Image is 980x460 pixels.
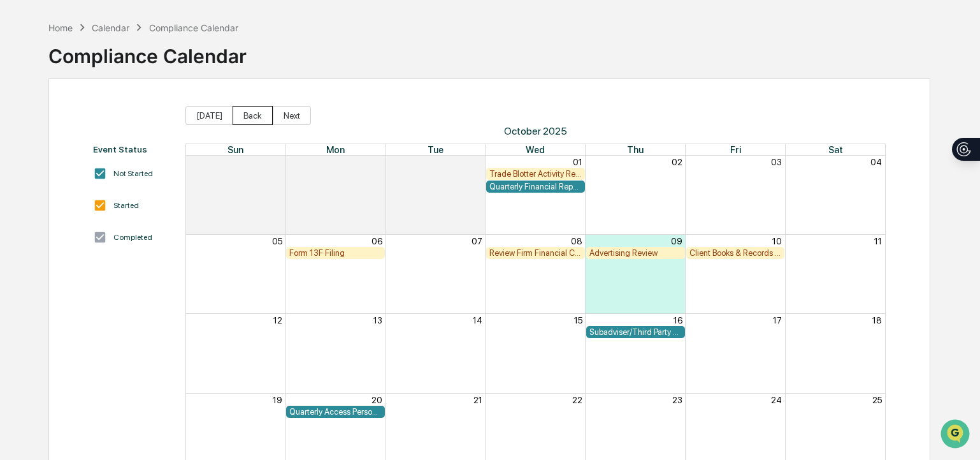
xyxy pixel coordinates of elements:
button: 21 [473,395,482,405]
button: 30 [472,157,482,167]
button: 22 [572,395,582,405]
span: Pylon [127,216,154,226]
button: 03 [771,157,782,167]
a: Powered byPylon [90,216,154,226]
div: 🖐️ [13,162,23,172]
iframe: Open customer support [939,418,974,452]
div: Compliance Calendar [149,22,238,33]
span: Wed [526,144,545,155]
span: Tue [428,144,443,155]
a: 🖐️Preclearance [8,156,87,179]
span: Thu [627,144,644,155]
div: Form 13F Filing [289,248,382,258]
div: We're available if you need us! [43,110,161,121]
span: Mon [326,144,345,155]
div: Start new chat [43,98,209,110]
button: 18 [872,315,882,325]
button: Start new chat [217,101,232,117]
button: 11 [874,236,882,246]
div: Event Status [93,144,172,154]
div: Compliance Calendar [48,34,247,68]
button: 14 [473,315,482,325]
button: Next [273,106,311,125]
button: [DATE] [185,106,233,125]
div: Subadviser/Third Party Money Manager Due Diligence Review [589,327,682,337]
div: Calendar [92,22,129,33]
div: Review Firm Financial Condition [489,248,582,258]
span: Fri [730,144,741,155]
div: Trade Blotter Activity Review [489,169,582,179]
button: 19 [273,395,282,405]
p: How can we help? [13,27,232,47]
button: 15 [574,315,582,325]
div: Home [48,22,73,33]
div: Completed [113,233,152,242]
span: Sun [227,144,243,155]
button: 04 [870,157,882,167]
div: Quarterly Access Person Reporting & Certification [289,407,382,417]
a: 🔎Data Lookup [8,180,85,203]
div: Started [113,201,139,210]
button: 06 [371,236,382,246]
span: Preclearance [25,161,82,174]
span: Data Lookup [25,185,80,198]
span: Sat [828,144,843,155]
div: 🗄️ [92,162,103,172]
span: Attestations [105,161,158,174]
div: Not Started [113,169,153,178]
button: 13 [373,315,382,325]
button: 10 [772,236,782,246]
button: 17 [773,315,782,325]
button: Back [233,106,273,125]
img: 1746055101610-c473b297-6a78-478c-a979-82029cc54cd1 [13,98,36,121]
button: 29 [371,157,382,167]
button: 07 [472,236,482,246]
button: 16 [674,315,682,325]
div: 🔎 [13,186,23,197]
button: 20 [371,395,382,405]
button: 02 [672,157,682,167]
button: 08 [571,236,582,246]
div: Client Books & Records Review [689,248,782,258]
button: 09 [671,236,682,246]
span: October 2025 [185,125,886,137]
div: Advertising Review [589,248,682,258]
button: 28 [271,157,282,167]
button: 23 [672,395,682,405]
button: 12 [273,315,282,325]
button: 24 [771,395,782,405]
button: 05 [272,236,282,246]
button: 25 [872,395,882,405]
div: Quarterly Financial Reporting [489,182,582,191]
button: 01 [573,157,582,167]
a: 🗄️Attestations [87,156,163,179]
